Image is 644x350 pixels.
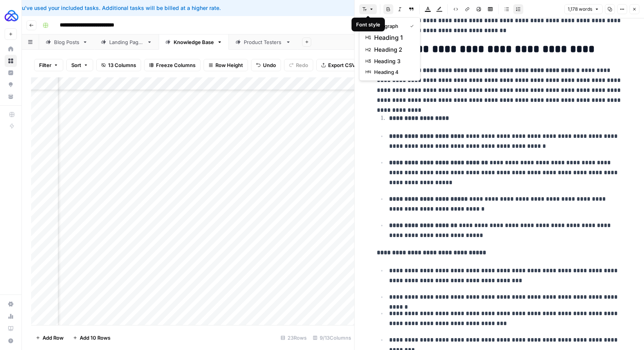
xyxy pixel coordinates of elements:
[5,9,18,23] img: AUQ Logo
[374,45,411,54] span: heading 2
[278,332,310,344] div: 23 Rows
[31,332,68,344] button: Add Row
[6,4,400,12] div: You've used your included tasks. Additional tasks will be billed at a higher rate.
[5,310,17,322] a: Usage
[108,61,136,69] span: 13 Columns
[174,38,214,46] div: Knowledge Base
[374,33,411,42] span: heading 1
[109,38,144,46] div: Landing Pages
[263,61,276,69] span: Undo
[71,61,81,69] span: Sort
[94,34,159,50] a: Landing Pages
[5,55,17,67] a: Browse
[229,34,297,50] a: Product Testers
[5,6,17,25] button: Workspace: AUQ
[39,34,94,50] a: Blog Posts
[251,59,281,71] button: Undo
[68,332,115,344] button: Add 10 Rows
[39,61,51,69] span: Filter
[374,22,404,30] span: paragraph
[159,34,229,50] a: Knowledge Base
[54,38,79,46] div: Blog Posts
[144,59,200,71] button: Freeze Columns
[5,43,17,55] a: Home
[96,59,141,71] button: 13 Columns
[215,61,243,69] span: Row Height
[564,4,603,14] button: 1,178 words
[296,61,308,69] span: Redo
[66,59,93,71] button: Sort
[328,61,355,69] span: Export CSV
[204,59,248,71] button: Row Height
[156,61,195,69] span: Freeze Columns
[43,334,64,342] span: Add Row
[34,59,63,71] button: Filter
[5,335,17,347] button: Help + Support
[568,6,592,13] span: 1,178 words
[5,79,17,91] a: Opportunities
[5,67,17,79] a: Insights
[374,57,411,65] span: heading 3
[80,334,110,342] span: Add 10 Rows
[5,90,17,103] a: Your Data
[5,298,17,310] a: Settings
[310,332,354,344] div: 9/13 Columns
[284,59,313,71] button: Redo
[316,59,360,71] button: Export CSV
[374,68,411,76] span: heading 4
[244,38,283,46] div: Product Testers
[5,322,17,335] a: Learning Hub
